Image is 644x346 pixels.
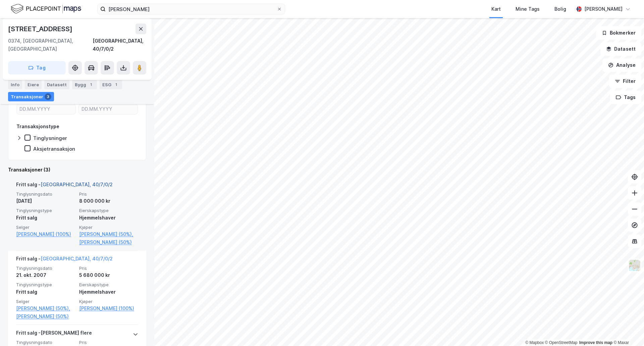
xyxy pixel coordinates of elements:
button: Tag [8,61,66,75]
a: [PERSON_NAME] (50%), [79,230,138,238]
a: Improve this map [579,340,612,345]
a: [GEOGRAPHIC_DATA], 40/7/0/2 [41,182,113,187]
span: Tinglysningstype [16,282,75,288]
div: [DATE] [16,197,75,205]
span: Pris [79,265,138,271]
span: Selger [16,225,75,230]
a: [PERSON_NAME] (100%) [16,230,75,238]
button: Tags [610,91,641,104]
div: Info [8,80,22,89]
span: Eierskapstype [79,282,138,288]
span: Kjøper [79,225,138,230]
span: Pris [79,340,138,345]
a: [PERSON_NAME] (50%) [79,238,138,246]
div: [STREET_ADDRESS] [8,23,74,34]
input: Søk på adresse, matrikkel, gårdeiere, leietakere eller personer [106,4,277,14]
a: [GEOGRAPHIC_DATA], 40/7/0/2 [41,256,113,261]
span: Eierskapstype [79,208,138,213]
div: Aksjetransaksjon [33,146,75,152]
div: Fritt salg [16,214,75,222]
div: Fritt salg - [PERSON_NAME] flere [16,329,92,340]
span: Tinglysningstype [16,208,75,213]
div: 1 [113,81,119,88]
div: [GEOGRAPHIC_DATA], 40/7/0/2 [93,37,146,53]
div: 5 680 000 kr [79,271,138,279]
div: 1 [88,81,94,88]
div: Fritt salg - [16,255,113,265]
div: Bygg [72,80,97,89]
img: Z [628,259,641,272]
div: 3 [45,93,51,100]
button: Filter [609,75,641,88]
div: Bolig [554,5,566,13]
span: Tinglysningsdato [16,265,75,271]
a: OpenStreetMap [545,340,578,345]
button: Bokmerker [596,26,641,40]
a: Mapbox [525,340,544,345]
div: Transaksjoner (3) [8,166,146,174]
span: Tinglysningsdato [16,191,75,197]
span: Pris [79,191,138,197]
div: Hjemmelshaver [79,214,138,222]
div: [PERSON_NAME] [584,5,623,13]
input: DD.MM.YYYY [17,104,75,114]
img: logo.f888ab2527a4732fd821a326f86c7f29.svg [11,3,81,15]
span: Tinglysningsdato [16,340,75,345]
div: Transaksjoner [8,92,54,101]
a: [PERSON_NAME] (100%) [79,304,138,312]
div: Datasett [44,80,69,89]
div: Eiere [25,80,42,89]
div: Fritt salg - [16,181,113,191]
div: Transaksjonstype [16,122,59,131]
div: Kart [491,5,501,13]
div: 0374, [GEOGRAPHIC_DATA], [GEOGRAPHIC_DATA] [8,37,93,53]
div: Kontrollprogram for chat [610,314,644,346]
a: [PERSON_NAME] (50%) [16,312,75,320]
button: Datasett [600,42,641,56]
div: Mine Tags [516,5,540,13]
div: Tinglysninger [33,135,67,141]
iframe: Chat Widget [610,314,644,346]
span: Kjøper [79,299,138,304]
a: [PERSON_NAME] (50%), [16,304,75,312]
span: Selger [16,299,75,304]
input: DD.MM.YYYY [79,104,138,114]
div: Hjemmelshaver [79,288,138,296]
button: Analyse [602,58,641,72]
div: 21. okt. 2007 [16,271,75,279]
div: Fritt salg [16,288,75,296]
div: 8 000 000 kr [79,197,138,205]
div: ESG [100,80,122,89]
